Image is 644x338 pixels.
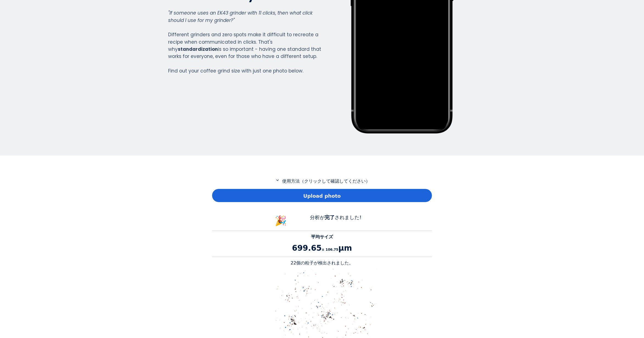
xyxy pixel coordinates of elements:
p: 22個の粒子が検出されました。 [212,260,432,266]
em: "If someone uses an EK43 grinder with 11 clicks, then what click should I use for my grinder?" [168,10,313,23]
p: 使用方法（クリックして確認してください） [212,178,432,185]
p: 平均サイズ [212,234,432,240]
mat-icon: expand_more [274,178,281,183]
p: 699.65 μm [212,242,432,254]
b: 完了 [325,214,335,220]
span: 🎉 [275,215,287,226]
span: ± 106.75 [322,248,338,252]
span: Upload photo [303,192,341,200]
div: Different grinders and zero spots make it difficult to recreate a recipe when communicated in cli... [168,9,321,74]
div: 分析が されました! [295,214,377,228]
strong: standardization [178,46,218,52]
